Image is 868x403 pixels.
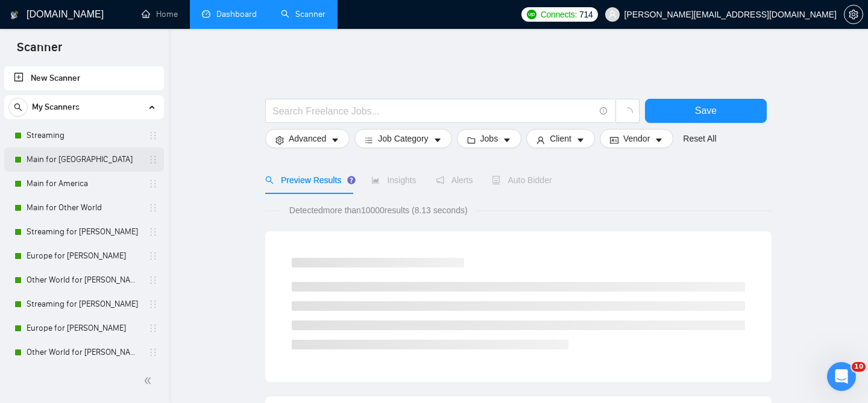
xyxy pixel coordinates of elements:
span: Scanner [7,39,72,64]
span: notification [436,176,444,184]
span: loading [622,107,633,118]
span: holder [148,155,158,164]
span: Advanced [289,132,326,145]
span: setting [275,136,284,145]
span: caret-down [655,136,663,145]
li: New Scanner [4,66,164,90]
a: homeHome [142,9,178,19]
span: holder [148,275,158,285]
a: dashboardDashboard [202,9,257,19]
button: idcardVendorcaret-down [600,129,673,148]
span: holder [148,299,158,309]
span: double-left [143,375,156,387]
a: Europe for [PERSON_NAME] [27,244,141,268]
span: holder [148,251,158,261]
a: Other World for [PERSON_NAME] [27,268,141,292]
span: Preview Results [265,175,352,185]
span: 714 [579,8,593,21]
span: holder [148,131,158,140]
span: caret-down [433,136,442,145]
span: Vendor [623,132,650,145]
button: folderJobscaret-down [457,129,522,148]
img: upwork-logo.png [527,10,536,19]
a: setting [844,10,863,19]
span: holder [148,323,158,333]
span: user [608,10,617,19]
a: searchScanner [281,9,325,19]
span: folder [467,136,476,145]
button: barsJob Categorycaret-down [354,129,451,148]
span: setting [844,10,863,19]
button: setting [844,5,863,24]
span: 10 [852,362,866,372]
span: holder [148,179,158,189]
span: Job Category [378,132,428,145]
a: Streaming [27,123,141,148]
span: Connects: [541,8,577,21]
span: My Scanners [32,95,80,119]
a: Europe for [PERSON_NAME] [27,316,141,340]
span: search [9,103,27,111]
a: Main for Other World [27,196,141,220]
span: idcard [610,136,618,145]
a: Streaming for [PERSON_NAME] [27,292,141,316]
span: info-circle [600,107,608,115]
span: Insights [371,175,416,185]
span: search [265,176,274,184]
span: caret-down [576,136,585,145]
span: Detected more than 10000 results (8.13 seconds) [281,204,476,217]
a: Main for America [27,172,141,196]
div: Tooltip anchor [346,175,357,186]
span: bars [365,136,373,145]
a: Streaming for [PERSON_NAME] [27,220,141,244]
span: Client [550,132,571,145]
span: Jobs [480,132,498,145]
span: holder [148,227,158,237]
span: holder [148,348,158,357]
span: caret-down [503,136,511,145]
button: settingAdvancedcaret-down [265,129,350,148]
button: userClientcaret-down [526,129,595,148]
span: holder [148,203,158,213]
span: Auto Bidder [492,175,552,185]
img: logo [10,5,19,25]
span: caret-down [331,136,339,145]
span: Alerts [436,175,473,185]
a: New Scanner [14,66,154,90]
span: robot [492,176,500,184]
span: user [536,136,545,145]
a: Other World for [PERSON_NAME] [27,340,141,364]
button: search [8,98,28,117]
span: Save [695,103,717,118]
button: Save [645,99,767,123]
iframe: Intercom live chat [827,362,856,391]
input: Search Freelance Jobs... [272,104,594,119]
a: Reset All [683,132,716,145]
a: Main for [GEOGRAPHIC_DATA] [27,148,141,172]
span: area-chart [371,176,380,184]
